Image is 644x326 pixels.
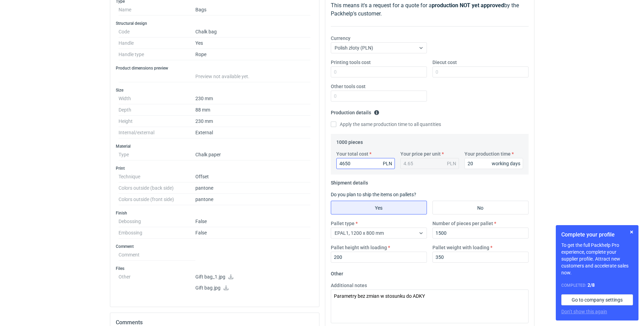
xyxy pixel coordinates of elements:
a: Go to company settings [561,294,633,305]
legend: Shipment details [331,177,368,186]
dt: Embossing [119,227,195,239]
button: Skip for now [627,228,636,236]
p: Gift bag_1.jpg [195,274,311,280]
h3: Material [116,144,314,149]
div: Completed: [561,282,633,289]
h3: Structural design [116,21,314,26]
p: To get the full Packhelp Pro experience, complete your supplier profile. Attract new customers an... [561,242,633,276]
input: 0 [432,252,529,263]
div: PLN [383,160,392,167]
h3: Files [116,266,314,271]
dd: pantone [195,182,311,194]
span: EPAL1, 1200 x 800 mm [335,230,384,236]
dt: Handle [119,38,195,49]
dd: Bags [195,4,311,15]
label: Printing tools cost [331,59,371,66]
dt: Width [119,93,195,104]
dt: Depth [119,104,195,116]
h1: Complete your profile [561,231,633,239]
button: Don’t show this again [561,308,607,315]
dt: Name [119,4,195,15]
dd: False [195,216,311,227]
dt: Internal/external [119,127,195,138]
dd: Offset [195,171,311,182]
p: Gift bag.jpg [195,285,311,291]
dd: 230 mm [195,116,311,127]
label: Pallet weight with loading [432,244,489,251]
h3: Size [116,87,314,93]
input: 0 [331,66,427,77]
label: Pallet type [331,220,355,227]
legend: 1000 pieces [336,137,363,145]
dd: 88 mm [195,104,311,116]
dt: Colors outside (back side) [119,182,195,194]
h3: Print [116,166,314,171]
textarea: Parametry bez zmian w stosunku do ADKY [331,290,529,323]
dt: Height [119,116,195,127]
label: Apply the same production time to all quantities [331,121,441,128]
span: Polish złoty (PLN) [335,45,373,51]
dd: Chalk paper [195,149,311,160]
label: Pallet height with loading [331,244,387,251]
input: 0 [331,252,427,263]
dt: Handle type [119,49,195,60]
span: Preview not available yet. [195,74,249,79]
label: Other tools cost [331,83,366,90]
dt: Colors outside (front side) [119,194,195,205]
label: Your price per unit [400,150,441,157]
dd: False [195,227,311,239]
dt: Other [119,271,195,296]
label: Your production time [464,150,511,157]
dt: Debossing [119,216,195,227]
dt: Comment [119,249,195,261]
input: 0 [432,66,529,77]
dd: Rope [195,49,311,60]
legend: Production details [331,107,379,115]
dd: Chalk bag [195,26,311,38]
label: Your total cost [336,150,368,157]
dt: Type [119,149,195,160]
dd: Yes [195,38,311,49]
dt: Code [119,26,195,38]
div: PLN [447,160,456,167]
label: Diecut cost [432,59,457,66]
dd: 230 mm [195,93,311,104]
label: Do you plan to ship the items on pallets? [331,192,416,197]
legend: Other [331,268,343,276]
strong: 2 / 8 [587,282,595,288]
div: working days [492,160,520,167]
dd: External [195,127,311,138]
label: Number of pieces per pallet [432,220,493,227]
dt: Technique [119,171,195,182]
label: Additional notes [331,282,367,289]
input: 0 [336,158,395,169]
label: Currency [331,35,350,42]
input: 0 [331,91,427,102]
label: No [432,201,529,214]
input: 0 [464,158,523,169]
label: Yes [331,201,427,214]
h3: Finish [116,210,314,216]
h3: Product dimensions preview [116,65,314,71]
h3: Comment [116,244,314,249]
input: 0 [432,228,529,239]
dd: pantone [195,194,311,205]
strong: production NOT yet approved [432,2,504,9]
